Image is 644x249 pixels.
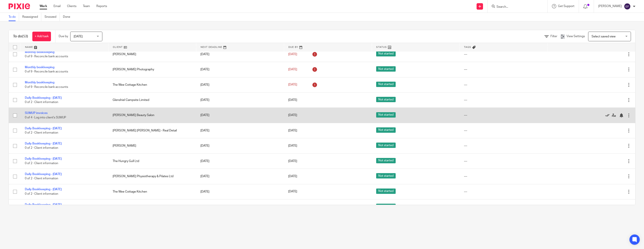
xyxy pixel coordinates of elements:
[464,67,543,72] div: ---
[288,160,297,163] span: [DATE]
[605,113,612,117] a: Mark as done
[25,101,58,104] span: 0 of 2 · Client information
[25,66,54,69] a: Monthly bookkeeping
[74,35,83,38] span: [DATE]
[63,13,73,21] a: Done
[376,112,396,118] span: Not started
[96,4,107,8] a: Reports
[108,199,196,214] td: [PERSON_NAME] Plumbing & Heating
[25,162,58,165] span: 0 of 2 · Client information
[25,147,58,150] span: 0 of 2 · Client information
[59,34,68,38] p: Due by
[196,77,284,92] td: [DATE]
[464,52,543,56] div: ---
[108,47,196,62] td: [PERSON_NAME]
[558,5,574,8] span: Get Support
[108,93,196,108] td: Glenshiel Campsite Limited
[32,32,51,41] a: + Add task
[288,190,297,193] span: [DATE]
[464,128,543,133] div: ---
[288,129,297,132] span: [DATE]
[376,173,396,178] span: Not started
[464,83,543,87] div: ---
[22,13,41,21] a: Reassigned
[25,96,62,99] a: Daily Bookkeeping - [DATE]
[196,108,284,123] td: [DATE]
[40,4,47,8] a: Work
[196,169,284,184] td: [DATE]
[108,138,196,153] td: [PERSON_NAME]
[376,143,396,148] span: Not started
[376,66,396,72] span: Not started
[464,205,543,209] div: ---
[566,35,585,38] span: View Settings
[288,68,297,71] span: [DATE]
[45,13,60,21] a: Snoozed
[25,112,48,115] a: SUMUP invoices
[288,99,297,102] span: [DATE]
[108,184,196,199] td: The Wee Cottage Kitchen
[376,158,396,163] span: Not started
[592,35,616,38] span: Select saved view
[496,5,535,9] input: Search
[108,108,196,123] td: [PERSON_NAME] Beauty Salon
[9,13,19,21] a: To do
[464,174,543,178] div: ---
[9,3,30,9] img: Pixie
[25,55,68,58] span: 0 of 9 · Reconcile bank accounts
[196,138,284,153] td: [DATE]
[22,35,28,38] span: (53)
[464,190,543,194] div: ---
[376,127,396,133] span: Not started
[25,157,62,160] a: Daily Bookkeeping - [DATE]
[464,144,543,148] div: ---
[108,153,196,169] td: The Hungry Gull Ltd
[13,34,28,39] h1: To do
[25,116,66,119] span: 0 of 4 · Log into client's SUMUP
[196,93,284,108] td: [DATE]
[25,192,58,195] span: 0 of 2 · Client information
[464,98,543,102] div: ---
[598,4,622,8] p: [PERSON_NAME]
[25,173,62,176] a: Daily Bookkeeping - [DATE]
[550,35,557,38] span: Filter
[108,169,196,184] td: [PERSON_NAME] Physiotherapy & Pilates Ltd
[25,203,62,206] a: Daily Bookkeeping - [DATE]
[196,47,284,62] td: [DATE]
[25,85,68,88] span: 0 of 9 · Reconcile bank accounts
[25,131,58,134] span: 0 of 2 · Client information
[196,123,284,138] td: [DATE]
[108,123,196,138] td: [PERSON_NAME] [PERSON_NAME] - Real Detail
[25,127,62,130] a: Daily Bookkeeping - [DATE]
[83,4,90,8] a: Team
[196,153,284,169] td: [DATE]
[288,144,297,147] span: [DATE]
[196,184,284,199] td: [DATE]
[376,82,396,87] span: Not started
[25,81,54,84] a: Monthly bookkeeping
[67,4,76,8] a: Clients
[196,199,284,214] td: [DATE]
[25,188,62,191] a: Daily Bookkeeping - [DATE]
[25,142,62,145] a: Daily Bookkeeping - [DATE]
[108,77,196,92] td: The Wee Cottage Kitchen
[25,70,68,73] span: 0 of 9 · Reconcile bank accounts
[25,177,58,180] span: 0 of 2 · Client information
[288,175,297,178] span: [DATE]
[464,159,543,163] div: ---
[108,62,196,77] td: [PERSON_NAME] Photography
[376,97,396,102] span: Not started
[376,204,396,209] span: Not started
[376,189,396,194] span: Not started
[25,51,54,54] a: Monthly bookkeeping
[196,62,284,77] td: [DATE]
[288,53,297,56] span: [DATE]
[288,114,297,117] span: [DATE]
[464,46,471,48] span: Tags
[288,83,297,86] span: [DATE]
[54,4,61,8] a: Email
[376,51,396,56] span: Not started
[464,113,543,117] div: ---
[624,3,631,10] img: svg%3E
